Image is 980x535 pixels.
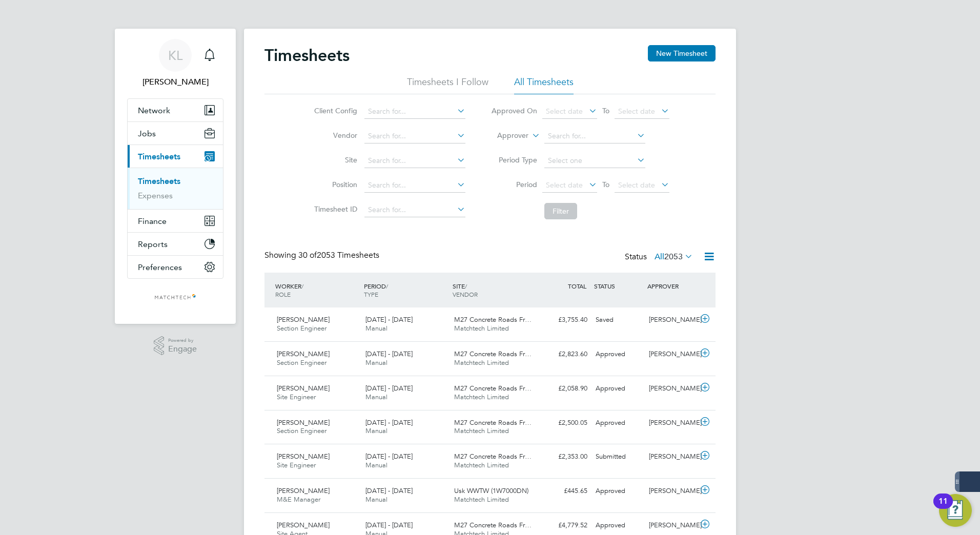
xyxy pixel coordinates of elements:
[618,180,655,190] span: Select date
[386,282,388,290] span: /
[454,426,509,435] span: Matchtech Limited
[645,448,698,465] div: [PERSON_NAME]
[127,39,223,88] a: KL[PERSON_NAME]
[454,358,509,367] span: Matchtech Limited
[138,129,156,138] span: Jobs
[454,349,532,358] span: M27 Concrete Roads Fr…
[311,155,357,164] label: Site
[591,277,645,295] div: STATUS
[454,315,532,324] span: M27 Concrete Roads Fr…
[128,122,223,145] button: Jobs
[538,483,591,500] div: £445.65
[939,494,972,527] button: Open Resource Center, 11 new notifications
[168,336,197,345] span: Powered by
[407,76,488,94] li: Timesheets I Follow
[364,129,465,143] input: Search for...
[365,349,413,358] span: [DATE] - [DATE]
[298,250,379,260] span: 2053 Timesheets
[591,415,645,431] div: Approved
[365,384,413,393] span: [DATE] - [DATE]
[465,282,467,290] span: /
[364,178,465,193] input: Search for...
[127,289,223,305] a: Go to home page
[301,282,303,290] span: /
[591,483,645,500] div: Approved
[138,216,167,226] span: Finance
[454,461,509,469] span: Matchtech Limited
[599,104,612,117] span: To
[311,204,357,214] label: Timesheet ID
[311,106,357,115] label: Client Config
[138,191,173,200] a: Expenses
[491,180,537,189] label: Period
[365,486,413,495] span: [DATE] - [DATE]
[655,252,693,262] label: All
[298,250,317,260] span: 30 of
[645,346,698,363] div: [PERSON_NAME]
[277,384,330,393] span: [PERSON_NAME]
[664,252,683,262] span: 2053
[365,495,387,504] span: Manual
[454,495,509,504] span: Matchtech Limited
[138,262,182,272] span: Preferences
[154,336,197,356] a: Powered byEngage
[277,349,330,358] span: [PERSON_NAME]
[491,106,537,115] label: Approved On
[599,178,612,191] span: To
[361,277,450,303] div: PERIOD
[591,517,645,534] div: Approved
[454,324,509,333] span: Matchtech Limited
[450,277,539,303] div: SITE
[277,461,316,469] span: Site Engineer
[591,312,645,328] div: Saved
[544,154,645,168] input: Select one
[115,29,236,324] nav: Main navigation
[645,312,698,328] div: [PERSON_NAME]
[645,517,698,534] div: [PERSON_NAME]
[138,176,180,186] a: Timesheets
[514,76,574,94] li: All Timesheets
[546,180,583,190] span: Select date
[454,521,532,529] span: M27 Concrete Roads Fr…
[127,76,223,88] span: Karolina Linda
[544,203,577,219] button: Filter
[273,277,361,303] div: WORKER
[365,358,387,367] span: Manual
[365,418,413,427] span: [DATE] - [DATE]
[645,380,698,397] div: [PERSON_NAME]
[538,415,591,431] div: £2,500.05
[154,289,197,305] img: matchtech-logo-retina.png
[938,501,948,515] div: 11
[364,290,378,298] span: TYPE
[168,49,182,62] span: KL
[454,384,532,393] span: M27 Concrete Roads Fr…
[365,324,387,333] span: Manual
[364,105,465,119] input: Search for...
[365,426,387,435] span: Manual
[645,277,698,295] div: APPROVER
[311,131,357,140] label: Vendor
[454,452,532,461] span: M27 Concrete Roads Fr…
[277,315,330,324] span: [PERSON_NAME]
[277,426,326,435] span: Section Engineer
[365,461,387,469] span: Manual
[277,324,326,333] span: Section Engineer
[128,256,223,278] button: Preferences
[277,495,320,504] span: M&E Manager
[138,152,180,161] span: Timesheets
[538,346,591,363] div: £2,823.60
[168,345,197,354] span: Engage
[491,155,537,164] label: Period Type
[277,418,330,427] span: [PERSON_NAME]
[277,521,330,529] span: [PERSON_NAME]
[365,452,413,461] span: [DATE] - [DATE]
[591,448,645,465] div: Submitted
[364,203,465,217] input: Search for...
[128,168,223,209] div: Timesheets
[591,346,645,363] div: Approved
[591,380,645,397] div: Approved
[544,129,645,143] input: Search for...
[311,180,357,189] label: Position
[128,233,223,255] button: Reports
[277,452,330,461] span: [PERSON_NAME]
